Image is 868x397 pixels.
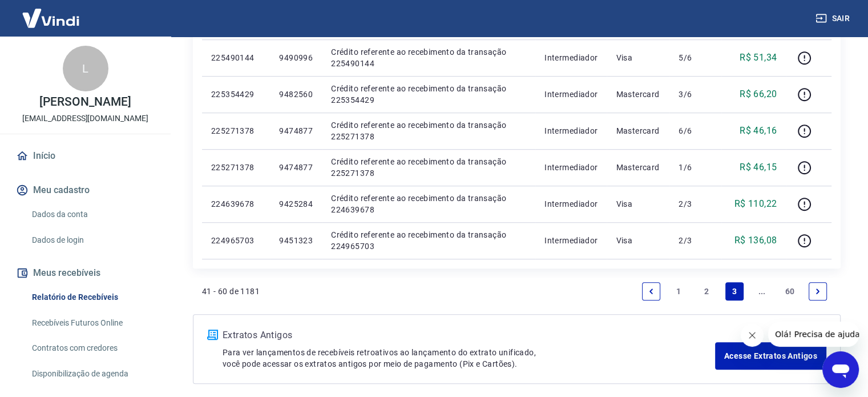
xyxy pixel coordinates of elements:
[740,87,777,101] p: R$ 66,20
[670,282,688,300] a: Page 1
[211,162,261,173] p: 225271378
[331,119,526,142] p: Crédito referente ao recebimento da transação 225271378
[544,235,597,246] p: Intermediador
[279,235,313,246] p: 9451323
[734,197,777,211] p: R$ 110,22
[544,198,597,210] p: Intermediador
[211,235,261,246] p: 224965703
[211,125,261,137] p: 225271378
[753,282,771,300] a: Jump forward
[616,162,660,173] p: Mastercard
[279,162,313,173] p: 9474877
[715,342,826,370] a: Acesse Extratos Antigos
[822,351,859,388] iframe: Botão para abrir a janela de mensagens
[637,278,831,305] ul: Pagination
[7,8,96,17] span: Olá! Precisa de ajuda?
[697,282,716,300] a: Page 2
[679,162,712,173] p: 1/6
[616,235,660,246] p: Visa
[27,286,157,309] a: Relatório de Recebíveis
[331,83,526,106] p: Crédito referente ao recebimento da transação 225354429
[331,46,526,69] p: Crédito referente ao recebimento da transação 225490144
[22,113,148,125] p: [EMAIL_ADDRESS][DOMAIN_NAME]
[544,162,597,173] p: Intermediador
[279,125,313,137] p: 9474877
[679,235,712,246] p: 2/3
[679,52,712,63] p: 5/6
[223,328,715,342] p: Extratos Antigos
[27,336,157,360] a: Contratos com credores
[14,143,157,169] a: Início
[740,124,777,138] p: R$ 46,16
[734,234,777,247] p: R$ 136,08
[202,286,260,297] p: 41 - 60 de 1181
[63,46,108,91] div: L
[211,89,261,100] p: 225354429
[616,52,660,63] p: Visa
[679,198,712,210] p: 2/3
[781,282,800,300] a: Page 60
[27,362,157,386] a: Disponibilização de agenda
[679,125,712,137] p: 6/6
[331,193,526,215] p: Crédito referente ao recebimento da transação 224639678
[207,330,218,340] img: ícone
[39,96,131,108] p: [PERSON_NAME]
[223,347,715,370] p: Para ver lançamentos de recebíveis retroativos ao lançamento do extrato unificado, você pode aces...
[768,322,859,347] iframe: Mensagem da empresa
[27,311,157,335] a: Recebíveis Futuros Online
[211,52,261,63] p: 225490144
[809,282,827,300] a: Next page
[14,1,88,35] img: Vindi
[27,228,157,252] a: Dados de login
[279,198,313,210] p: 9425284
[741,324,764,347] iframe: Fechar mensagem
[616,89,660,100] p: Mastercard
[211,198,261,210] p: 224639678
[14,178,157,203] button: Meu cadastro
[544,89,597,100] p: Intermediador
[27,203,157,226] a: Dados da conta
[740,161,777,174] p: R$ 46,15
[14,260,157,286] button: Meus recebíveis
[642,282,660,300] a: Previous page
[616,198,660,210] p: Visa
[725,282,744,300] a: Page 3 is your current page
[616,125,660,137] p: Mastercard
[279,52,313,63] p: 9490996
[813,8,854,29] button: Sair
[279,89,313,100] p: 9482560
[679,89,712,100] p: 3/6
[740,51,777,65] p: R$ 51,34
[544,52,597,63] p: Intermediador
[331,229,526,252] p: Crédito referente ao recebimento da transação 224965703
[544,125,597,137] p: Intermediador
[331,156,526,179] p: Crédito referente ao recebimento da transação 225271378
